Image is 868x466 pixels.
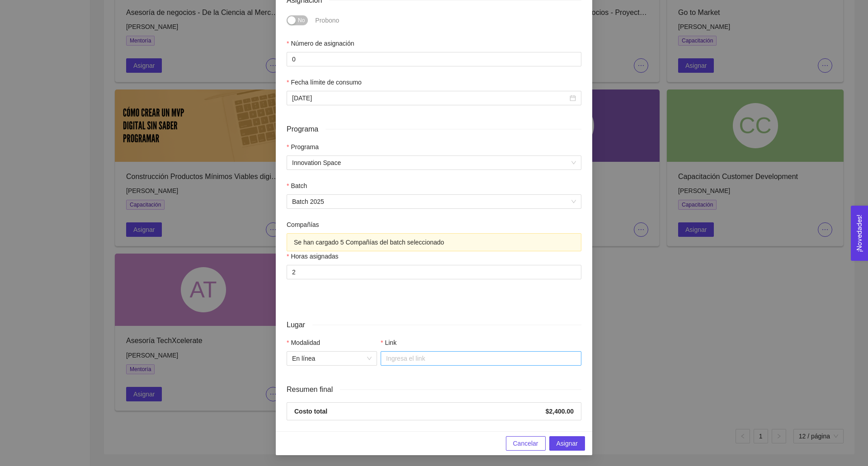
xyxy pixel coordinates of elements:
label: Batch [287,181,307,191]
label: Fecha límite de consumo [287,77,362,87]
button: Open Feedback Widget [851,206,868,261]
label: Modalidad [287,338,320,348]
span: Asignar [557,438,578,448]
strong: $2,400.00 [546,408,574,415]
label: Número de asignación [287,38,354,48]
label: Compañías [287,220,319,230]
span: Innovation Space [292,156,576,169]
input: Ingresa las horas asignadas para las compañías [287,265,581,279]
input: Fecha límite de consumo [292,93,568,103]
span: Cancelar [513,438,538,448]
span: Batch 2025 [292,195,576,208]
span: Lugar [287,319,312,330]
span: Resumen final [287,384,340,395]
span: En línea [292,352,372,365]
label: Programa [287,142,319,152]
div: Se han cargado 5 Compañías del batch seleccionado [294,237,574,247]
input: Número de asignación [287,52,581,66]
strong: Costo total [294,408,327,415]
button: Cancelar [506,436,546,451]
span: No [298,15,305,25]
button: Asignar [549,436,585,451]
input: Link [381,351,581,366]
span: Programa [287,123,325,135]
label: Link [381,338,396,348]
label: Horas asignadas [287,251,339,261]
span: Probono [315,17,339,24]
